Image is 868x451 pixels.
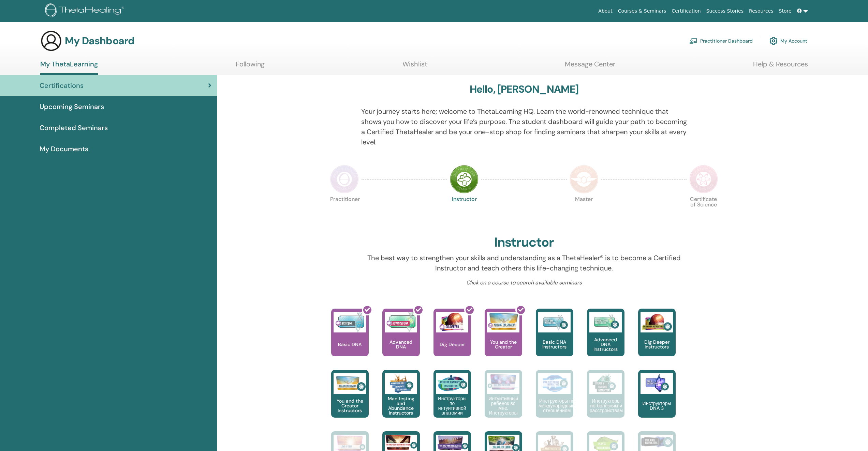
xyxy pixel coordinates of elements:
[433,309,471,370] a: Dig Deeper Dig Deeper
[334,373,366,394] img: You and the Creator Instructors
[382,340,420,349] p: Advanced DNA
[361,253,687,273] p: The best way to strengthen your skills and understanding as a ThetaHealer® is to become a Certifi...
[638,401,676,410] p: Инструкторы DNA 3
[433,396,471,415] p: Инструкторы по интуитивной анатомии
[589,312,622,332] img: Advanced DNA Instructors
[641,373,673,394] img: Инструкторы DNA 3
[704,5,746,17] a: Success Stories
[40,60,98,75] a: My ThetaLearning
[382,396,420,415] p: Manifesting and Abundance Instructors
[669,5,703,17] a: Certification
[236,60,265,73] a: Following
[361,279,687,287] p: Click on a course to search available seminars
[536,309,573,370] a: Basic DNA Instructors Basic DNA Instructors
[776,5,794,17] a: Store
[641,435,673,449] img: Soul Mate Instructors
[570,165,598,193] img: Master
[615,5,669,17] a: Courses & Seminars
[470,83,579,95] h3: Hello, [PERSON_NAME]
[65,35,134,47] h3: My Dashboard
[385,312,417,332] img: Advanced DNA
[769,35,778,47] img: cog.svg
[361,106,687,147] p: Your journey starts here; welcome to ThetaLearning HQ. Learn the world-renowned technique that sh...
[638,309,676,370] a: Dig Deeper Instructors Dig Deeper Instructors
[385,373,417,394] img: Manifesting and Abundance Instructors
[436,373,468,394] img: Инструкторы по интуитивной анатомии
[746,5,776,17] a: Resources
[437,342,468,347] p: Dig Deeper
[570,197,598,225] p: Master
[331,399,369,413] p: You and the Creator Instructors
[436,312,468,332] img: Dig Deeper
[638,370,676,431] a: Инструкторы DNA 3 Инструкторы DNA 3
[331,370,369,431] a: You and the Creator Instructors You and the Creator Instructors
[382,370,420,431] a: Manifesting and Abundance Instructors Manifesting and Abundance Instructors
[769,33,807,48] a: My Account
[538,373,571,394] img: Инструкторы по международным отношениям
[382,309,420,370] a: Advanced DNA Advanced DNA
[689,165,718,193] img: Certificate of Science
[587,337,624,352] p: Advanced DNA Instructors
[753,60,808,73] a: Help & Resources
[536,340,573,349] p: Basic DNA Instructors
[689,197,718,225] p: Certificate of Science
[595,5,615,17] a: About
[330,165,359,193] img: Practitioner
[689,38,697,44] img: chalkboard-teacher.svg
[538,312,571,332] img: Basic DNA Instructors
[589,373,622,394] img: Инструкторы по болезням и расстройствам
[536,370,573,431] a: Инструкторы по международным отношениям Инструкторы по международным отношениям
[433,370,471,431] a: Инструкторы по интуитивной анатомии Инструкторы по интуитивной анатомии
[40,123,108,133] span: Completed Seminars
[587,370,624,431] a: Инструкторы по болезням и расстройствам Инструкторы по болезням и расстройствам
[40,30,62,52] img: generic-user-icon.jpg
[436,435,468,451] img: You and Your Inner Circle Instructors
[331,309,369,370] a: Basic DNA Basic DNA
[45,3,127,19] img: logo.png
[689,33,753,48] a: Practitioner Dashboard
[330,197,359,225] p: Practitioner
[641,312,673,332] img: Dig Deeper Instructors
[334,312,366,332] img: Basic DNA
[40,144,88,154] span: My Documents
[485,309,522,370] a: You and the Creator You and the Creator
[536,399,578,413] p: Инструкторы по международным отношениям
[40,80,84,91] span: Certifications
[485,396,522,415] p: Интуитивный ребёнок во мне. Инструкторы
[485,340,522,349] p: You and the Creator
[450,165,479,193] img: Instructor
[587,309,624,370] a: Advanced DNA Instructors Advanced DNA Instructors
[487,312,519,331] img: You and the Creator
[450,197,479,225] p: Instructor
[487,373,519,390] img: Интуитивный ребёнок во мне. Инструкторы
[638,340,676,349] p: Dig Deeper Instructors
[485,370,522,431] a: Интуитивный ребёнок во мне. Инструкторы Интуитивный ребёнок во мне. Инструкторы
[402,60,427,73] a: Wishlist
[494,235,554,250] h2: Instructor
[587,399,626,413] p: Инструкторы по болезням и расстройствам
[565,60,615,73] a: Message Center
[40,102,104,112] span: Upcoming Seminars
[385,435,417,450] img: Вы и ваша вторая половинка. Инструкторы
